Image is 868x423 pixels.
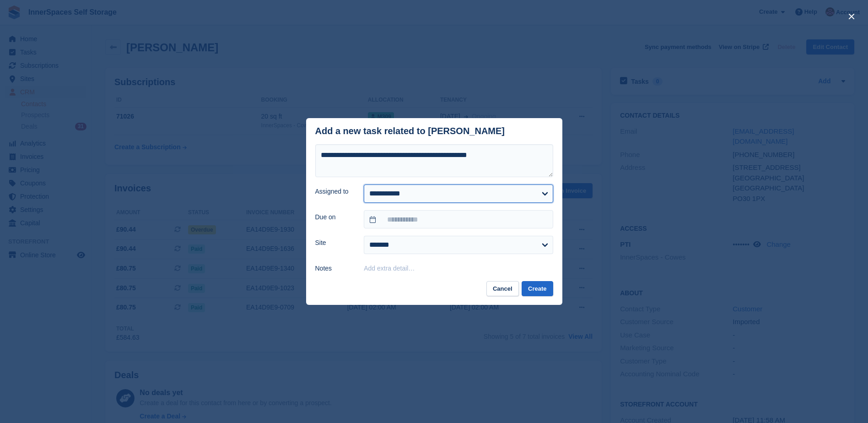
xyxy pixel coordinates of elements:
button: Add extra detail… [364,265,415,272]
label: Notes [315,264,353,273]
label: Assigned to [315,187,353,196]
button: close [844,9,859,24]
div: Add a new task related to [PERSON_NAME] [315,126,505,136]
button: Create [522,281,553,296]
label: Due on [315,212,353,222]
button: Cancel [486,281,519,296]
label: Site [315,238,353,248]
